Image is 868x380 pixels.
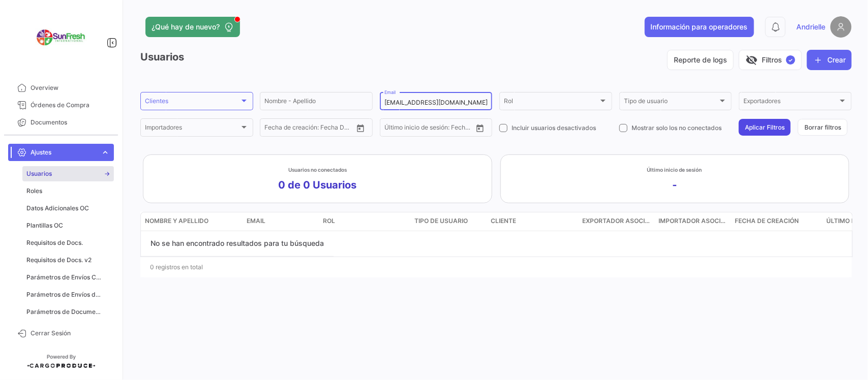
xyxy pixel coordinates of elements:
button: visibility_offFiltros✓ [739,50,802,70]
button: Reporte de logs [667,50,734,70]
span: Ajustes [31,148,97,157]
span: ¿Qué hay de nuevo? [152,22,220,32]
datatable-header-cell: Fecha de creación [731,212,822,231]
span: Requisitos de Docs. v2 [26,256,92,265]
span: Importador asociado [659,216,727,226]
datatable-header-cell: Nombre y Apellido [141,212,243,231]
div: No se han encontrado resultados para tu búsqueda [141,231,334,257]
span: visibility_off [745,54,758,66]
a: Requisitos de Docs. v2 [22,252,114,268]
span: Órdenes de Compra [31,101,110,110]
datatable-header-cell: Tipo de usuario [410,212,487,231]
span: Datos Adicionales OC [26,204,89,213]
span: Parámetros de Documentos [26,307,104,316]
a: Roles [22,183,114,199]
span: Rol [504,99,598,106]
div: 0 registros en total [140,255,852,280]
img: de79f4c3-47db-4aa8-95de-5714e5f4e272.jpeg [36,12,86,63]
a: Parámetros de Envíos de Cargas Terrestres [22,287,114,302]
a: Requisitos de Docs. [22,235,114,250]
span: Mostrar solo los no conectados [632,123,722,133]
span: Fecha de creación [735,216,799,226]
h3: Usuarios [140,50,184,65]
input: Fecha Desde [264,125,302,133]
a: Parámetros de Envíos Cargas Marítimas [22,270,114,285]
span: Roles [26,186,42,196]
span: Parámetros de Envíos Cargas Marítimas [26,273,104,282]
span: Overview [31,83,110,92]
a: Overview [8,79,114,97]
span: Nombre y Apellido [145,216,208,226]
span: Tipo de usuario [624,99,719,106]
button: Información para operadores [645,17,754,37]
span: Documentos [31,118,110,127]
span: Rol [323,216,335,226]
button: Borrar filtros [798,119,848,136]
button: Aplicar Filtros [739,119,791,136]
input: Fecha Hasta [309,125,351,133]
a: Plantillas OC [22,218,114,233]
button: ¿Qué hay de nuevo? [145,17,240,37]
a: Documentos [8,114,114,131]
span: Requisitos de Docs. [26,238,83,247]
input: Fecha Desde [384,125,422,133]
span: Incluir usuarios desactivados [512,123,596,133]
datatable-header-cell: Importador asociado [654,212,731,231]
a: Usuarios [22,166,114,181]
datatable-header-cell: Rol [319,212,410,231]
span: Email [247,216,265,226]
span: Tipo de usuario [414,216,468,226]
span: expand_more [101,148,110,157]
datatable-header-cell: Email [243,212,319,231]
input: Fecha Hasta [429,125,471,133]
span: Cliente [491,216,516,226]
span: Exportadores [743,99,838,106]
button: Crear [807,50,852,70]
button: Open calendar [353,120,368,136]
img: placeholder-user.png [830,16,852,38]
span: Clientes [145,99,240,106]
a: Datos Adicionales OC [22,201,114,216]
span: Parámetros de Envíos de Cargas Terrestres [26,290,104,299]
a: Órdenes de Compra [8,97,114,114]
span: ✓ [786,55,795,65]
span: Importadores [145,125,240,133]
span: Plantillas OC [26,221,63,230]
datatable-header-cell: Exportador asociado [578,212,654,231]
span: Cerrar Sesión [31,329,110,338]
span: Andrielle [796,22,825,32]
a: Parámetros de Documentos [22,304,114,320]
datatable-header-cell: Cliente [487,212,578,231]
span: Exportador asociado [582,216,650,226]
button: Open calendar [472,120,488,136]
span: Usuarios [26,169,52,178]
